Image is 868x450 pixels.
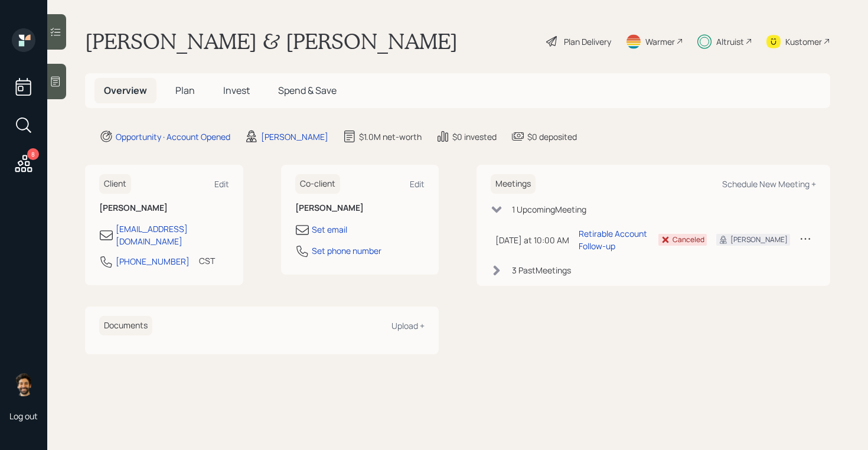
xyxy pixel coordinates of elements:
div: $1.0M net-worth [359,131,422,143]
span: Invest [223,84,250,97]
div: Set email [312,223,347,236]
span: Overview [104,84,147,97]
h6: Co-client [295,174,340,194]
h6: [PERSON_NAME] [295,203,425,213]
div: Set phone number [312,244,381,257]
span: Spend & Save [278,84,337,97]
div: Schedule New Meeting + [722,178,816,190]
div: Log out [9,410,38,422]
div: $0 deposited [527,131,577,143]
div: Warmer [645,35,675,48]
h6: Documents [99,316,152,335]
div: [PERSON_NAME] [730,234,788,245]
div: [EMAIL_ADDRESS][DOMAIN_NAME] [116,223,229,247]
div: [PERSON_NAME] [261,131,328,143]
div: Retirable Account Follow-up [579,227,649,252]
div: 8 [27,148,39,160]
div: Upload + [391,320,425,331]
h6: Meetings [491,174,536,194]
div: $0 invested [452,131,497,143]
span: Plan [175,84,195,97]
div: Edit [214,178,229,190]
div: CST [199,255,215,267]
h6: [PERSON_NAME] [99,203,229,213]
div: [PHONE_NUMBER] [116,255,190,268]
div: Canceled [673,234,704,245]
img: eric-schwartz-headshot.png [12,373,35,396]
h6: Client [99,174,131,194]
div: 3 Past Meeting s [512,264,571,276]
div: Altruist [716,35,744,48]
h1: [PERSON_NAME] & [PERSON_NAME] [85,28,458,54]
div: 1 Upcoming Meeting [512,203,586,216]
div: Opportunity · Account Opened [116,131,230,143]
div: Plan Delivery [564,35,611,48]
div: [DATE] at 10:00 AM [495,234,569,246]
div: Edit [410,178,425,190]
div: Kustomer [785,35,822,48]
